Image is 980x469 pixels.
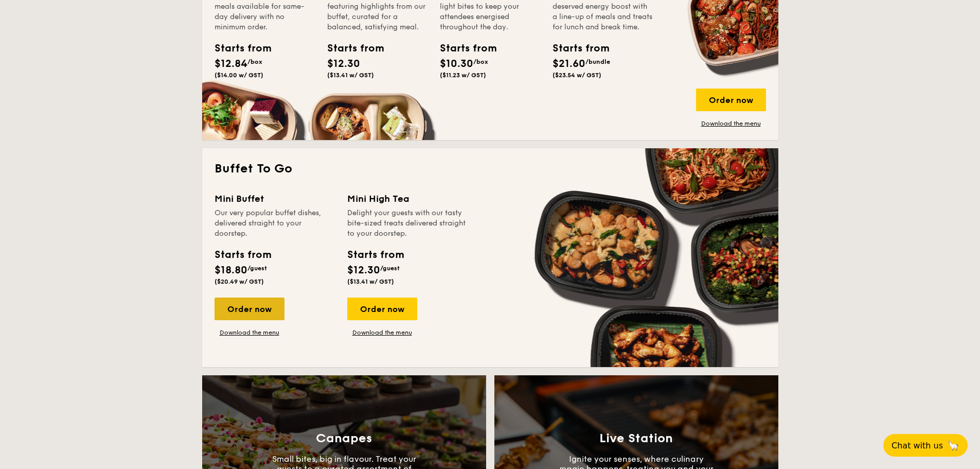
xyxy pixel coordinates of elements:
span: 🦙 [947,440,959,451]
span: /bundle [585,58,610,65]
div: Order now [347,298,417,320]
span: ($13.41 w/ GST) [327,72,374,79]
div: Starts from [215,247,271,263]
span: /box [473,58,488,65]
div: Starts from [553,41,599,56]
span: Chat with us [892,441,943,450]
h3: Live Station [599,431,673,446]
span: ($14.00 w/ GST) [215,72,263,79]
span: ($23.54 w/ GST) [553,72,601,79]
span: $12.84 [215,58,247,70]
span: $21.60 [553,58,585,70]
div: Starts from [215,41,261,56]
span: ($13.41 w/ GST) [347,278,394,285]
span: $12.30 [327,58,360,70]
div: Order now [696,89,766,111]
div: Mini High Tea [347,192,468,206]
div: Starts from [347,247,403,263]
button: Chat with us🦙 [883,434,968,457]
span: /box [247,58,262,65]
h2: Buffet To Go [215,161,766,177]
span: /guest [247,265,267,272]
div: Order now [215,298,284,320]
div: Mini Buffet [215,192,335,206]
div: Starts from [327,41,373,56]
a: Download the menu [215,328,284,337]
span: $10.30 [440,58,473,70]
span: $12.30 [347,264,380,276]
span: ($20.49 w/ GST) [215,278,264,285]
div: Our very popular buffet dishes, delivered straight to your doorstep. [215,208,335,239]
h3: Canapes [316,431,372,446]
a: Download the menu [696,119,766,128]
div: Starts from [440,41,486,56]
span: ($11.23 w/ GST) [440,72,486,79]
div: Delight your guests with our tasty bite-sized treats delivered straight to your doorstep. [347,208,468,239]
span: $18.80 [215,264,247,276]
a: Download the menu [347,328,417,337]
span: /guest [380,265,400,272]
